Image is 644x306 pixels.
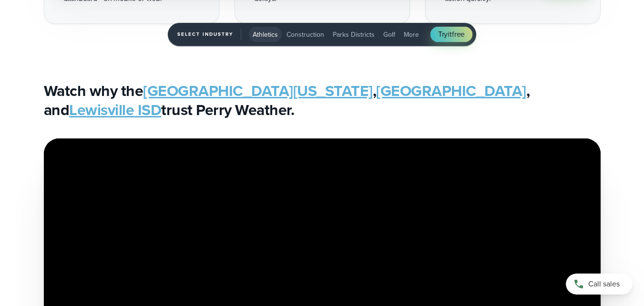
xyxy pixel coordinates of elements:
[566,274,633,295] a: Call sales
[329,27,378,42] button: Parks Districts
[438,29,465,40] span: Try free
[404,30,419,40] span: More
[177,29,241,40] span: Select Industry
[44,81,601,119] h3: Watch why the , , and trust Perry Weather.
[143,79,373,102] a: [GEOGRAPHIC_DATA][US_STATE]
[448,29,452,40] span: it
[253,30,278,40] span: Athletics
[379,27,399,42] button: Golf
[376,79,526,102] a: [GEOGRAPHIC_DATA]
[383,30,395,40] span: Golf
[588,278,620,290] span: Call sales
[283,27,328,42] button: Construction
[430,27,473,42] a: Tryitfree
[249,27,282,42] button: Athletics
[286,30,324,40] span: Construction
[69,98,161,121] a: Lewisville ISD
[333,30,375,40] span: Parks Districts
[400,27,423,42] button: More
